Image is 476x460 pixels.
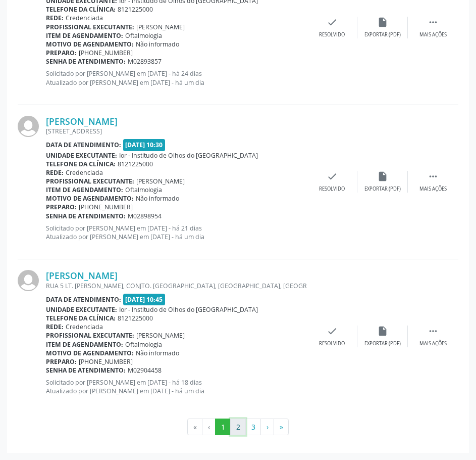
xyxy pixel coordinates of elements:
[136,23,185,31] span: [PERSON_NAME]
[419,186,447,193] div: Mais ações
[46,160,116,168] b: Telefone da clínica:
[46,57,126,66] b: Senha de atendimento:
[118,5,153,14] span: 8121225000
[327,171,338,182] i: check
[46,224,307,241] p: Solicitado por [PERSON_NAME] em [DATE] - há 21 dias Atualizado por [PERSON_NAME] em [DATE] - há u...
[125,340,162,349] span: Oftalmologia
[46,177,134,186] b: Profissional executante:
[46,378,307,395] p: Solicitado por [PERSON_NAME] em [DATE] - há 18 dias Atualizado por [PERSON_NAME] em [DATE] - há u...
[274,419,289,436] button: Go to last page
[46,323,64,331] b: Rede:
[119,305,258,314] span: Ior - Institudo de Olhos do [GEOGRAPHIC_DATA]
[136,349,179,357] span: Não informado
[428,326,439,337] i: 
[46,305,117,314] b: Unidade executante:
[46,127,307,135] div: [STREET_ADDRESS]
[79,49,133,57] span: [PHONE_NUMBER]
[319,186,345,193] div: Resolvido
[128,57,162,66] span: M02893857
[46,314,116,323] b: Telefone da clínica:
[128,366,162,375] span: M02904458
[118,160,153,168] span: 8121225000
[377,17,388,28] i: insert_drive_file
[46,357,77,366] b: Preparo:
[46,14,64,22] b: Rede:
[46,340,123,349] b: Item de agendamento:
[125,186,162,194] span: Oftalmologia
[46,295,121,304] b: Data de atendimento:
[136,40,179,49] span: Não informado
[18,116,39,137] img: img
[46,168,64,177] b: Rede:
[319,340,345,347] div: Resolvido
[119,151,258,160] span: Ior - Institudo de Olhos do [GEOGRAPHIC_DATA]
[46,69,307,86] p: Solicitado por [PERSON_NAME] em [DATE] - há 24 dias Atualizado por [PERSON_NAME] em [DATE] - há u...
[118,314,153,323] span: 8121225000
[327,17,338,28] i: check
[364,186,401,193] div: Exportar (PDF)
[66,168,103,177] span: Credenciada
[136,177,185,186] span: [PERSON_NAME]
[18,270,39,291] img: img
[136,331,185,340] span: [PERSON_NAME]
[18,419,458,436] ul: Pagination
[46,282,307,290] div: RUA 5 LT. [PERSON_NAME], CONJTO. [GEOGRAPHIC_DATA], [GEOGRAPHIC_DATA], [GEOGRAPHIC_DATA] - [GEOGR...
[419,31,447,38] div: Mais ações
[136,194,179,203] span: Não informado
[364,340,401,347] div: Exportar (PDF)
[46,366,126,375] b: Senha de atendimento:
[260,419,274,436] button: Go to next page
[377,326,388,337] i: insert_drive_file
[46,349,134,357] b: Motivo de agendamento:
[419,340,447,347] div: Mais ações
[46,151,117,160] b: Unidade executante:
[46,331,134,340] b: Profissional executante:
[79,357,133,366] span: [PHONE_NUMBER]
[46,141,121,149] b: Data de atendimento:
[125,31,162,40] span: Oftalmologia
[46,31,123,40] b: Item de agendamento:
[215,419,231,436] button: Go to page 1
[46,49,77,57] b: Preparo:
[46,116,118,127] a: [PERSON_NAME]
[364,31,401,38] div: Exportar (PDF)
[319,31,345,38] div: Resolvido
[46,5,116,14] b: Telefone da clínica:
[428,171,439,182] i: 
[46,203,77,211] b: Preparo:
[46,194,134,203] b: Motivo de agendamento:
[327,326,338,337] i: check
[46,23,134,31] b: Profissional executante:
[428,17,439,28] i: 
[46,212,126,220] b: Senha de atendimento:
[46,270,118,281] a: [PERSON_NAME]
[123,294,166,305] span: [DATE] 10:45
[79,203,133,211] span: [PHONE_NUMBER]
[128,212,162,220] span: M02898954
[46,40,134,49] b: Motivo de agendamento:
[230,419,246,436] button: Go to page 2
[66,14,103,22] span: Credenciada
[66,323,103,331] span: Credenciada
[245,419,261,436] button: Go to page 3
[123,139,166,151] span: [DATE] 10:30
[377,171,388,182] i: insert_drive_file
[46,186,123,194] b: Item de agendamento:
